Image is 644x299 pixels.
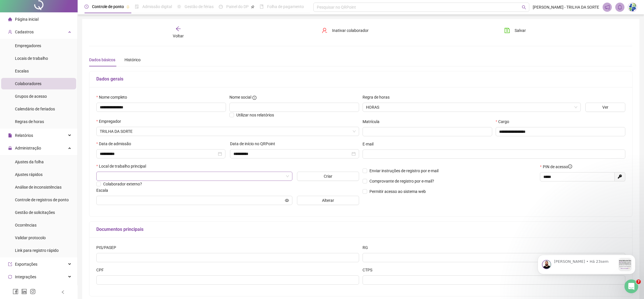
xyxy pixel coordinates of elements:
[322,197,334,204] span: Alterar
[13,289,18,294] span: facebook
[15,30,34,34] span: Cadastros
[15,185,62,189] span: Análise de inconsistências
[369,189,426,194] span: Permitir acesso ao sistema web
[363,118,383,125] label: Matrícula
[15,146,41,150] span: Administração
[229,94,251,100] span: Nome social
[96,187,112,193] label: Escala
[363,244,372,251] label: RG
[15,133,33,138] span: Relatórios
[252,96,256,100] span: info-circle
[96,94,131,100] label: Nome completo
[617,5,622,10] span: bell
[30,289,36,294] span: instagram
[100,127,356,136] span: TRILHA DA SORTE LTDA ME
[103,182,142,186] span: Colaborador externo?
[8,17,12,21] span: home
[15,198,69,202] span: Controle de registros de ponto
[15,56,48,61] span: Locais de trabalho
[324,173,332,179] span: Criar
[15,235,46,240] span: Validar protocolo
[332,27,369,34] span: Inativar colaborador
[260,5,264,9] span: book
[515,27,526,34] span: Salvar
[15,275,36,279] span: Integrações
[219,5,223,9] span: dashboard
[15,119,44,124] span: Regras de horas
[175,26,181,32] span: arrow-left
[522,5,526,9] span: search
[15,160,44,164] span: Ajustes da folha
[363,141,377,147] label: E-mail
[15,43,41,48] span: Empregadores
[126,5,130,9] span: pushpin
[85,5,89,9] span: clock-circle
[369,168,438,173] span: Enviar instruções de registro por e-mail
[251,5,254,9] span: pushpin
[15,107,55,111] span: Calendário de feriados
[185,4,214,9] span: Gestão de férias
[230,141,279,147] label: Data de início no QRPoint
[297,172,359,181] button: Criar
[15,223,37,227] span: Ocorrências
[628,3,637,11] img: 5462
[96,163,150,169] label: Local de trabalho principal
[285,198,289,202] span: eye
[8,146,12,150] span: lock
[585,103,625,112] button: Ver
[96,244,120,251] label: PIS/PASEP
[96,76,625,83] h5: Dados gerais
[226,4,249,9] span: Painel do DP
[15,81,41,86] span: Colaboradores
[267,4,304,9] span: Folha de pagamento
[8,275,12,279] span: sync
[135,5,139,9] span: file-done
[124,57,141,63] div: Histórico
[89,57,115,63] div: Dados básicos
[602,104,608,110] span: Ver
[504,28,510,33] span: save
[297,196,359,205] button: Alterar
[96,226,625,233] h5: Documentos principais
[236,113,274,117] span: Utilizar nos relatórios
[543,164,572,170] span: PIN de acesso
[15,248,59,253] span: Link para registro rápido
[96,267,108,273] label: CPF
[500,26,530,35] button: Salvar
[363,267,376,273] label: CTPS
[568,164,572,168] span: info-circle
[366,103,577,112] span: HORAS
[8,30,12,34] span: user-add
[15,17,39,22] span: Página inicial
[533,4,599,10] span: [PERSON_NAME] - TRILHA DA SORTE
[61,290,65,294] span: left
[363,94,393,100] label: Regra de horas
[173,34,184,38] span: Voltar
[8,262,12,266] span: export
[369,179,434,183] span: Comprovante de registro por e-mail?
[15,262,37,267] span: Exportações
[15,172,43,177] span: Ajustes rápidos
[15,94,47,99] span: Grupos de acesso
[8,133,12,137] span: file
[96,141,135,147] label: Data de admissão
[15,69,29,73] span: Escalas
[322,28,327,33] span: user-delete
[21,289,27,294] span: linkedin
[92,4,124,9] span: Controle de ponto
[605,5,610,10] span: notification
[317,26,373,35] button: Inativar colaborador
[177,5,181,9] span: sun
[496,118,513,125] label: Cargo
[529,243,644,283] iframe: Intercom notifications mensagem
[96,118,125,124] label: Empregador
[15,210,55,215] span: Gestão de solicitações
[142,4,172,9] span: Admissão digital
[624,279,638,293] iframe: Intercom live chat
[636,279,641,284] span: 7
